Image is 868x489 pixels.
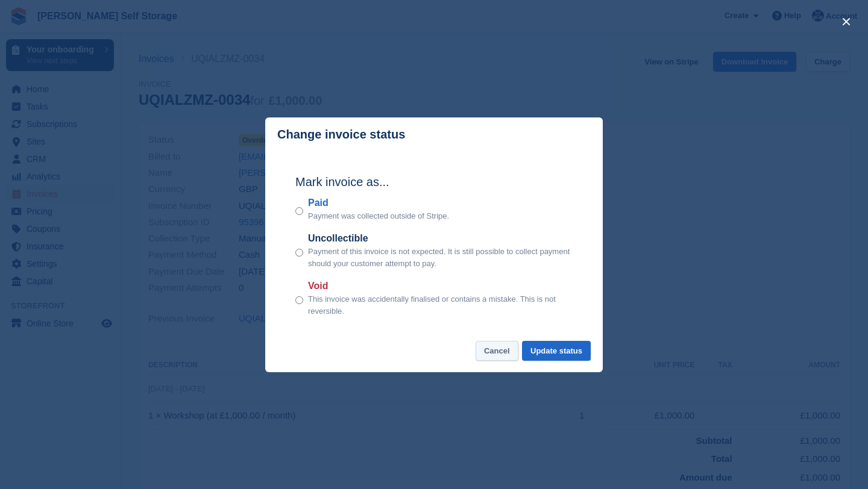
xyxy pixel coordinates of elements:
[837,12,856,31] button: close
[308,293,573,317] p: This invoice was accidentally finalised or contains a mistake. This is not reversible.
[308,196,449,210] label: Paid
[308,279,573,293] label: Void
[308,210,449,222] p: Payment was collected outside of Stripe.
[476,341,518,361] button: Cancel
[277,128,405,142] p: Change invoice status
[308,246,573,269] p: Payment of this invoice is not expected. It is still possible to collect payment should your cust...
[295,173,573,191] h2: Mark invoice as...
[522,341,591,361] button: Update status
[308,231,573,246] label: Uncollectible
